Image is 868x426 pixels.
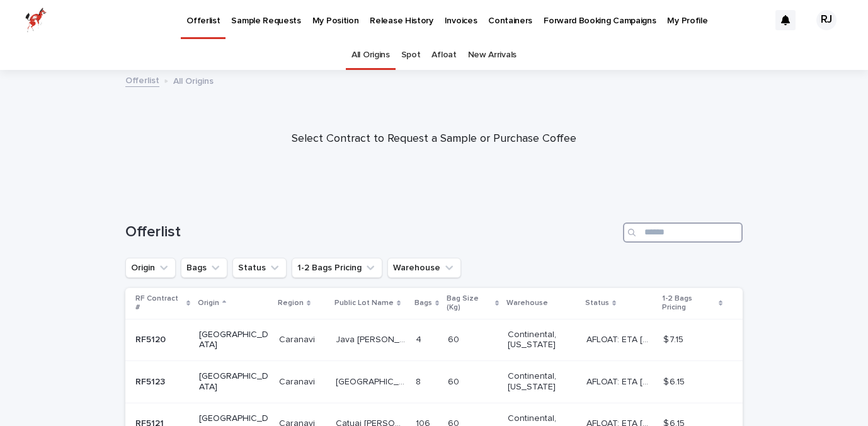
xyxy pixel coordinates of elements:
p: RF Contract # [135,292,183,315]
p: Public Lot Name [334,296,394,310]
p: Region [278,296,304,310]
button: Warehouse [387,258,461,278]
p: 4 [416,332,424,345]
tr: RF5123RF5123 [GEOGRAPHIC_DATA]CaranaviCaranavi [GEOGRAPHIC_DATA][GEOGRAPHIC_DATA] 88 6060 Contine... [125,361,743,403]
p: $ 7.15 [663,332,686,345]
button: Bags [181,258,227,278]
p: Java [PERSON_NAME] [336,332,408,345]
div: RJ [816,10,837,30]
img: zttTXibQQrCfv9chImQE [25,8,47,33]
p: $ 6.15 [663,374,687,388]
a: Afloat [431,40,456,70]
button: 1-2 Bags Pricing [292,258,382,278]
p: Bags [414,296,432,310]
tr: RF5120RF5120 [GEOGRAPHIC_DATA]CaranaviCaranavi Java [PERSON_NAME]Java [PERSON_NAME] 44 6060 Conti... [125,319,743,361]
p: Bag Size (Kg) [447,292,492,315]
p: RF5120 [135,332,168,345]
a: Offerlist [125,72,159,87]
p: RF5123 [135,374,168,388]
p: Caranavi [279,374,317,388]
p: Status [585,296,609,310]
input: Search [623,222,743,243]
p: 60 [448,332,462,345]
p: [GEOGRAPHIC_DATA] [336,374,408,388]
p: Select Contract to Request a Sample or Purchase Coffee [182,132,686,146]
a: New Arrivals [468,40,517,70]
a: Spot [401,40,421,70]
button: Status [232,258,287,278]
p: 60 [448,374,462,388]
p: [GEOGRAPHIC_DATA] [199,371,269,393]
p: Caranavi [279,332,317,345]
a: All Origins [351,40,390,70]
p: All Origins [173,73,214,87]
h1: Offerlist [125,223,618,241]
p: Warehouse [506,296,548,310]
p: AFLOAT: ETA 10-15-2025 [586,332,656,345]
p: 8 [416,374,423,388]
button: Origin [125,258,176,278]
p: Origin [198,296,219,310]
p: 1-2 Bags Pricing [662,292,716,315]
p: [GEOGRAPHIC_DATA] [199,330,269,351]
p: AFLOAT: ETA 10-15-2025 [586,374,656,388]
